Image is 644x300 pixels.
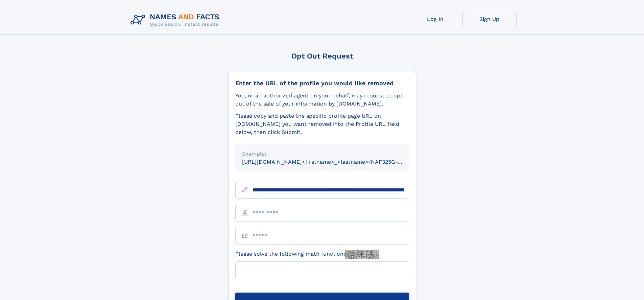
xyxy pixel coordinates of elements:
[242,150,402,158] div: Example:
[235,79,409,87] div: Enter the URL of the profile you would like removed
[228,52,416,60] div: Opt Out Request
[408,11,462,27] a: Log In
[235,112,409,136] div: Please copy and paste the specific profile page URL on [DOMAIN_NAME] you want removed into the Pr...
[462,11,517,27] a: Sign Up
[235,250,379,259] label: Please solve the following math function:
[235,92,409,108] div: You, or an authorized agent on your behalf, may request to opt-out of the sale of your informatio...
[242,159,422,165] small: [URL][DOMAIN_NAME]<firstname>_<lastname>/NAF325G-xxxxxxxx
[128,11,225,29] img: Logo Names and Facts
